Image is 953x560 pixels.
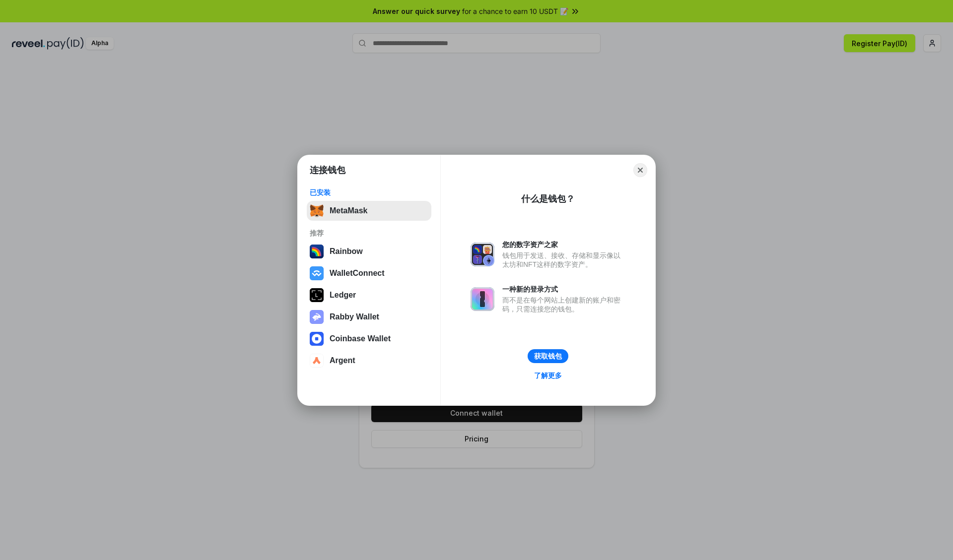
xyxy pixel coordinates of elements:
[310,204,324,218] img: svg+xml,%3Csvg%20fill%3D%22none%22%20height%3D%2233%22%20viewBox%3D%220%200%2035%2033%22%20width%...
[534,371,562,380] div: 了解更多
[310,245,324,258] img: svg+xml,%3Csvg%20width%3D%22120%22%20height%3D%22120%22%20viewBox%3D%220%200%20120%20120%22%20fil...
[471,287,494,311] img: svg+xml,%3Csvg%20xmlns%3D%22http%3A%2F%2Fwww.w3.org%2F2000%2Fsvg%22%20fill%3D%22none%22%20viewBox...
[307,242,431,261] button: Rainbow
[307,285,431,305] button: Ledger
[310,188,428,197] div: 已安装
[310,310,324,324] img: svg+xml,%3Csvg%20xmlns%3D%22http%3A%2F%2Fwww.w3.org%2F2000%2Fsvg%22%20fill%3D%22none%22%20viewBox...
[528,369,568,382] a: 了解更多
[310,332,324,346] img: svg+xml,%3Csvg%20width%3D%2228%22%20height%3D%2228%22%20viewBox%3D%220%200%2028%2028%22%20fill%3D...
[307,351,431,371] button: Argent
[330,247,363,256] div: Rainbow
[330,269,385,278] div: WalletConnect
[310,266,324,280] img: svg+xml,%3Csvg%20width%3D%2228%22%20height%3D%2228%22%20viewBox%3D%220%200%2028%2028%22%20fill%3D...
[310,288,324,302] img: svg+xml,%3Csvg%20xmlns%3D%22http%3A%2F%2Fwww.w3.org%2F2000%2Fsvg%22%20width%3D%2228%22%20height%3...
[502,240,625,249] div: 您的数字资产之家
[330,291,356,300] div: Ledger
[471,243,494,266] img: svg+xml,%3Csvg%20xmlns%3D%22http%3A%2F%2Fwww.w3.org%2F2000%2Fsvg%22%20fill%3D%22none%22%20viewBox...
[502,285,625,294] div: 一种新的登录方式
[528,349,568,363] button: 获取钱包
[502,296,625,313] div: 而不是在每个网站上创建新的账户和密码，只需连接您的钱包。
[330,356,355,365] div: Argent
[307,201,431,221] button: MetaMask
[307,263,431,283] button: WalletConnect
[330,334,391,343] div: Coinbase Wallet
[534,352,562,361] div: 获取钱包
[521,193,575,205] div: 什么是钱包？
[502,251,625,269] div: 钱包用于发送、接收、存储和显示像以太坊和NFT这样的数字资产。
[307,307,431,327] button: Rabby Wallet
[307,329,431,349] button: Coinbase Wallet
[310,354,324,368] img: svg+xml,%3Csvg%20width%3D%2228%22%20height%3D%2228%22%20viewBox%3D%220%200%2028%2028%22%20fill%3D...
[310,229,428,238] div: 推荐
[633,163,647,177] button: Close
[330,312,379,321] div: Rabby Wallet
[310,164,345,176] h1: 连接钱包
[330,206,367,215] div: MetaMask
